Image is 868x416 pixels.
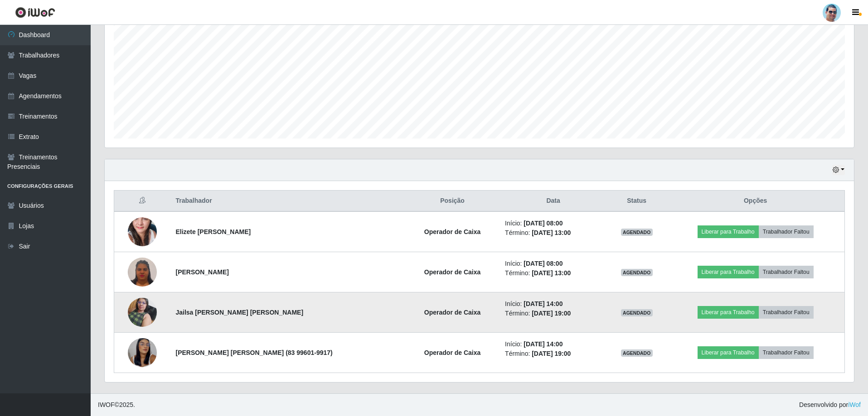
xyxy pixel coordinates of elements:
img: CoreUI Logo [15,7,55,18]
li: Término: [505,228,601,238]
img: 1749692047494.jpeg [128,293,157,331]
span: Desenvolvido por [799,400,861,410]
li: Término: [505,268,601,278]
strong: Operador de Caixa [424,268,481,276]
button: Trabalhador Faltou [759,346,814,359]
span: AGENDADO [621,229,653,236]
li: Término: [505,309,601,318]
img: 1752886707341.jpeg [128,256,157,287]
th: Posição [405,191,499,212]
button: Liberar para Trabalho [698,266,759,278]
time: [DATE] 08:00 [524,220,563,227]
li: Início: [505,219,601,228]
th: Data [499,191,607,212]
button: Liberar para Trabalho [698,306,759,319]
time: [DATE] 19:00 [532,310,571,317]
th: Opções [666,191,844,212]
li: Início: [505,299,601,309]
time: [DATE] 14:00 [524,300,563,307]
img: 1703538078729.jpeg [128,201,157,262]
li: Término: [505,349,601,359]
a: iWof [848,401,861,408]
button: Liberar para Trabalho [698,346,759,359]
li: Início: [505,339,601,349]
span: © 2025 . [98,400,135,410]
span: AGENDADO [621,309,653,316]
span: IWOF [98,401,115,408]
time: [DATE] 13:00 [532,269,571,277]
strong: Elizete [PERSON_NAME] [175,228,251,235]
time: [DATE] 14:00 [524,340,563,348]
strong: [PERSON_NAME] [PERSON_NAME] (83 99601-9917) [175,349,332,356]
strong: Jailsa [PERSON_NAME] [PERSON_NAME] [175,309,303,316]
button: Liberar para Trabalho [698,225,759,238]
time: [DATE] 19:00 [532,350,571,357]
button: Trabalhador Faltou [759,266,814,278]
li: Início: [505,259,601,268]
button: Trabalhador Faltou [759,306,814,319]
th: Status [607,191,666,212]
time: [DATE] 13:00 [532,229,571,236]
span: AGENDADO [621,269,653,276]
time: [DATE] 08:00 [524,260,563,267]
img: 1754879734939.jpeg [128,321,157,384]
th: Trabalhador [170,191,405,212]
strong: Operador de Caixa [424,349,481,356]
strong: Operador de Caixa [424,309,481,316]
strong: [PERSON_NAME] [175,268,228,276]
strong: Operador de Caixa [424,228,481,235]
button: Trabalhador Faltou [759,225,814,238]
span: AGENDADO [621,349,653,357]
